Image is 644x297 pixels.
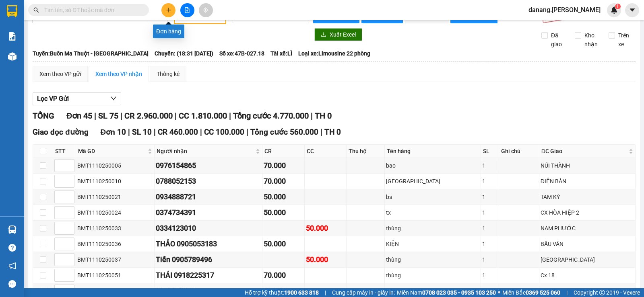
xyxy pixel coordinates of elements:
[616,4,619,9] span: 1
[94,26,163,37] div: 0909187537
[233,111,309,121] span: Tổng cước 4.770.000
[325,288,326,297] span: |
[156,223,261,234] div: 0334123010
[264,176,303,187] div: 70.000
[94,7,163,26] div: Buôn Mê Thuột
[481,145,499,158] th: SL
[305,145,347,158] th: CC
[8,262,16,270] span: notification
[347,145,384,158] th: Thu hộ
[78,147,146,156] span: Mã GD
[98,111,118,121] span: SL 75
[204,127,244,137] span: CC 100.000
[77,193,153,201] div: BMT1110250021
[541,161,634,170] div: NÚI THÀNH
[422,289,496,296] strong: 0708 023 035 - 0935 103 250
[482,177,497,186] div: 1
[386,193,479,201] div: bs
[566,288,568,297] span: |
[157,70,180,78] div: Thống kê
[77,287,153,295] div: BMT1110250054
[482,224,497,233] div: 1
[8,280,16,288] span: message
[155,49,213,58] span: Chuyến: (18:31 [DATE])
[77,208,153,217] div: BMT1110250024
[625,3,639,17] button: caret-down
[94,111,96,121] span: |
[77,224,153,233] div: BMT1110250033
[199,3,213,17] button: aim
[385,145,481,158] th: Tên hàng
[128,127,130,137] span: |
[245,288,319,297] span: Hỗ trợ kỹ thuật:
[386,208,479,217] div: tx
[7,5,17,17] img: logo-vxr
[157,147,254,156] span: Người nhận
[219,49,264,58] span: Số xe: 47B-027.18
[37,94,69,104] span: Lọc VP Gửi
[76,158,155,174] td: BMT1110250005
[33,92,121,105] button: Lọc VP Gửi
[262,145,304,158] th: CR
[76,205,155,221] td: BMT1110250024
[541,193,634,201] div: TAM KỲ
[156,270,261,281] div: THÁI 0918225317
[498,291,500,294] span: ⚪️
[39,70,81,78] div: Xem theo VP gửi
[229,111,231,121] span: |
[161,3,175,17] button: plus
[66,111,92,121] span: Đơn 45
[33,50,149,57] b: Tuyến: Buôn Ma Thuột - [GEOGRAPHIC_DATA]
[77,161,153,170] div: BMT1110250005
[76,236,155,252] td: BMT1110250036
[156,254,261,265] div: Tiến 0905789496
[200,127,202,137] span: |
[76,268,155,283] td: BMT1110250051
[132,127,152,137] span: SL 10
[386,271,479,280] div: thùng
[166,7,171,13] span: plus
[8,52,17,61] img: warehouse-icon
[7,7,89,35] div: [GEOGRAPHIC_DATA] (Hàng)
[7,7,19,15] span: Gửi:
[315,111,332,121] span: TH 0
[6,51,90,60] div: 50.000
[386,224,479,233] div: thùng
[76,174,155,189] td: BMT1110250010
[264,238,303,250] div: 50.000
[44,6,139,14] input: Tìm tên, số ĐT hoặc mã đơn
[320,127,322,137] span: |
[33,111,54,121] span: TỔNG
[8,32,17,41] img: solution-icon
[482,161,497,170] div: 1
[264,285,303,297] div: 50.000
[76,252,155,268] td: BMT1110250037
[386,255,479,264] div: thùng
[77,240,153,248] div: BMT1110250036
[284,289,319,296] strong: 1900 633 818
[77,255,153,264] div: BMT1110250037
[615,31,636,49] span: Trên xe
[482,193,497,201] div: 1
[156,207,261,218] div: 0374734391
[611,6,618,14] img: icon-new-feature
[482,208,497,217] div: 1
[324,127,341,137] span: TH 0
[154,127,156,137] span: |
[499,145,539,158] th: Ghi chú
[306,254,345,265] div: 50.000
[76,221,155,236] td: BMT1110250033
[264,160,303,171] div: 70.000
[110,95,117,102] span: down
[332,288,395,297] span: Cung cấp máy in - giấy in:
[156,176,261,187] div: 0788052153
[482,240,497,248] div: 1
[94,8,114,16] span: Nhận:
[77,177,153,186] div: BMT1110250010
[101,127,126,137] span: Đơn 10
[6,51,19,60] span: CR :
[250,127,318,137] span: Tổng cước 560.000
[156,160,261,171] div: 0976154865
[7,35,89,46] div: 0905288109
[156,285,261,297] div: 0971996147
